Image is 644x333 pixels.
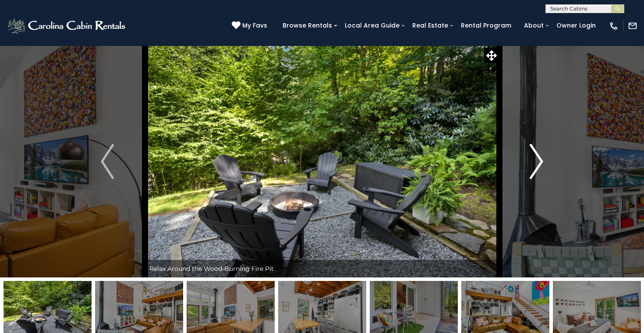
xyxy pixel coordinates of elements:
[101,144,114,179] img: arrow
[232,21,269,31] a: My Favs
[552,19,600,32] a: Owner Login
[340,19,404,32] a: Local Area Guide
[456,19,516,32] a: Rental Program
[278,19,336,32] a: Browse Rentals
[628,21,637,31] img: mail-regular-white.png
[145,260,499,277] div: Relax Around the Wood-Burning Fire Pit
[499,46,574,277] button: Next
[70,46,145,277] button: Previous
[609,21,619,31] img: phone-regular-white.png
[7,17,128,35] img: White-1-2.png
[530,144,543,179] img: arrow
[520,19,548,32] a: About
[408,19,453,32] a: Real Estate
[242,21,267,30] span: My Favs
